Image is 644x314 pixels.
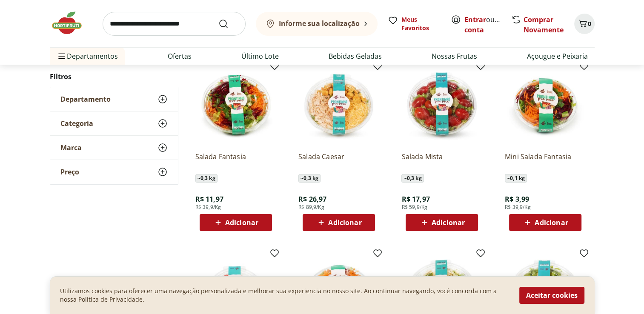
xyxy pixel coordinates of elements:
[298,194,326,204] span: R$ 26,97
[406,214,478,231] button: Adicionar
[432,51,477,61] a: Nossas Frutas
[50,160,178,184] button: Preço
[60,287,509,304] p: Utilizamos cookies para oferecer uma navegação personalizada e melhorar sua experiencia no nosso ...
[60,143,82,152] span: Marca
[195,204,221,211] span: R$ 39,9/Kg
[524,15,564,34] a: Comprar Novamente
[505,204,531,211] span: R$ 39,9/Kg
[298,64,379,145] img: Salada Caesar
[464,15,486,24] a: Entrar
[103,12,246,36] input: search
[588,20,591,28] span: 0
[50,136,178,160] button: Marca
[401,64,482,145] img: Salada Mista
[298,152,379,171] a: Salada Caesar
[50,87,178,111] button: Departamento
[401,204,427,211] span: R$ 59,9/Kg
[200,214,272,231] button: Adicionar
[401,15,441,32] span: Meus Favoritos
[303,214,375,231] button: Adicionar
[168,51,192,61] a: Ofertas
[401,174,424,183] span: ~ 0,3 kg
[50,68,178,85] h2: Filtros
[218,19,239,29] button: Submit Search
[519,287,584,304] button: Aceitar cookies
[328,219,361,226] span: Adicionar
[225,219,258,226] span: Adicionar
[60,119,93,128] span: Categoria
[60,95,111,103] span: Departamento
[241,51,279,61] a: Último Lote
[50,10,92,36] img: Hortifruti
[256,12,378,36] button: Informe sua localização
[464,15,511,34] a: Criar conta
[388,15,441,32] a: Meus Favoritos
[505,194,529,204] span: R$ 3,99
[401,194,429,204] span: R$ 17,97
[195,194,223,204] span: R$ 11,97
[432,219,465,226] span: Adicionar
[298,174,321,183] span: ~ 0,3 kg
[505,64,586,145] img: Mini Salada Fantasia
[50,111,178,135] button: Categoria
[401,152,482,171] a: Salada Mista
[464,14,502,35] span: ou
[195,174,218,183] span: ~ 0,3 kg
[505,152,586,171] a: Mini Salada Fantasia
[535,219,568,226] span: Adicionar
[57,46,67,66] button: Menu
[509,214,581,231] button: Adicionar
[505,174,527,183] span: ~ 0,1 kg
[57,46,118,66] span: Departamentos
[527,51,588,61] a: Açougue e Peixaria
[279,19,360,28] b: Informe sua localização
[574,14,595,34] button: Carrinho
[60,168,79,176] span: Preço
[298,204,324,211] span: R$ 89,9/Kg
[329,51,382,61] a: Bebidas Geladas
[195,152,276,171] a: Salada Fantasia
[195,64,276,145] img: Salada Fantasia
